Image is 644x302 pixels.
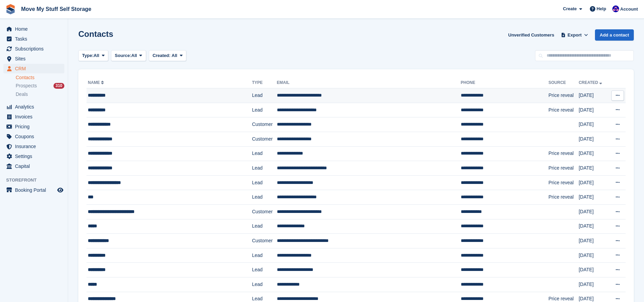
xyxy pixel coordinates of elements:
span: Booking Portal [15,185,56,195]
span: All [94,52,99,59]
a: menu [3,54,64,63]
a: menu [3,112,64,121]
td: Customer [252,234,277,248]
a: menu [3,161,64,171]
th: Email [277,77,461,88]
td: [DATE] [579,175,609,190]
a: menu [3,34,64,44]
td: Lead [252,190,277,205]
span: Export [568,32,582,39]
td: Lead [252,103,277,117]
span: Account [620,6,638,13]
a: menu [3,64,64,73]
td: [DATE] [579,103,609,117]
span: Settings [15,152,56,161]
button: Export [560,29,590,41]
h1: Contacts [78,29,113,39]
td: Lead [252,219,277,234]
td: [DATE] [579,146,609,161]
td: [DATE] [579,277,609,292]
a: menu [3,185,64,195]
a: Deals [16,91,64,98]
td: Lead [252,248,277,263]
span: Type: [82,52,94,59]
span: Capital [15,161,56,171]
span: Pricing [15,122,56,131]
span: Analytics [15,102,56,112]
td: [DATE] [579,248,609,263]
span: Invoices [15,112,56,121]
a: Preview store [56,186,64,194]
a: menu [3,122,64,131]
span: CRM [15,64,56,73]
td: Lead [252,263,277,277]
td: [DATE] [579,263,609,277]
span: All [131,52,137,59]
td: [DATE] [579,161,609,176]
td: Customer [252,204,277,219]
a: menu [3,152,64,161]
td: Customer [252,117,277,132]
td: [DATE] [579,234,609,248]
span: Coupons [15,132,56,141]
td: [DATE] [579,132,609,146]
td: Customer [252,132,277,146]
a: Name [88,80,105,85]
a: menu [3,132,64,141]
td: Price reveal [549,175,579,190]
a: Contacts [16,74,64,81]
span: Help [597,5,606,12]
span: Sites [15,54,56,63]
th: Phone [461,77,549,88]
td: [DATE] [579,117,609,132]
td: [DATE] [579,204,609,219]
td: Price reveal [549,88,579,103]
td: Lead [252,146,277,161]
td: [DATE] [579,88,609,103]
a: menu [3,102,64,112]
a: menu [3,24,64,34]
th: Source [549,77,579,88]
th: Type [252,77,277,88]
span: All [172,53,177,58]
a: Created [579,80,603,85]
div: 310 [53,83,64,89]
span: Created: [153,53,171,58]
button: Source: All [111,50,146,61]
a: Prospects 310 [16,82,64,89]
td: Lead [252,161,277,176]
a: Move My Stuff Self Storage [18,3,94,15]
td: Lead [252,277,277,292]
td: Price reveal [549,103,579,117]
td: [DATE] [579,219,609,234]
span: Deals [16,91,28,98]
span: Subscriptions [15,44,56,54]
span: Insurance [15,142,56,151]
td: [DATE] [579,190,609,205]
span: Source: [115,52,131,59]
span: Create [563,5,577,12]
td: Lead [252,175,277,190]
a: Unverified Customers [505,29,557,41]
a: menu [3,142,64,151]
td: Lead [252,88,277,103]
a: menu [3,44,64,54]
img: stora-icon-8386f47178a22dfd0bd8f6a31ec36ba5ce8667c1dd55bd0f319d3a0aa187defe.svg [5,4,16,14]
span: Home [15,24,56,34]
td: Price reveal [549,161,579,176]
span: Prospects [16,83,37,89]
span: Storefront [6,177,68,184]
button: Type: All [78,50,108,61]
td: Price reveal [549,190,579,205]
span: Tasks [15,34,56,44]
button: Created: All [149,50,186,61]
td: Price reveal [549,146,579,161]
a: Add a contact [595,29,634,41]
img: Jade Whetnall [612,5,619,12]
